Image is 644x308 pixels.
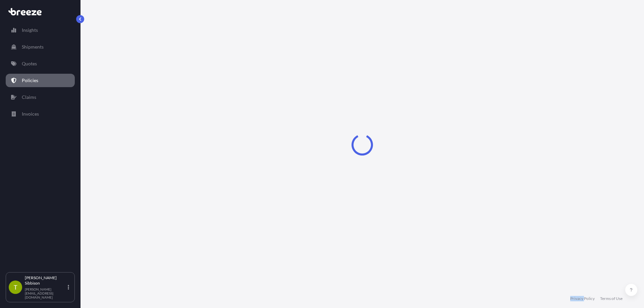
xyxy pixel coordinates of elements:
span: T [14,284,17,291]
p: Insights [22,27,38,34]
p: Invoices [22,111,39,117]
p: [PERSON_NAME][EMAIL_ADDRESS][DOMAIN_NAME] [25,287,66,299]
p: Policies [22,77,38,84]
p: Claims [22,94,36,101]
p: [PERSON_NAME] Sibbison [25,275,66,286]
p: Shipments [22,44,44,50]
p: Quotes [22,60,37,67]
a: Terms of Use [600,296,623,301]
a: Insights [6,23,75,37]
a: Policies [6,74,75,87]
a: Claims [6,90,75,104]
a: Invoices [6,107,75,121]
a: Privacy Policy [570,296,595,301]
a: Quotes [6,57,75,70]
a: Shipments [6,40,75,54]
